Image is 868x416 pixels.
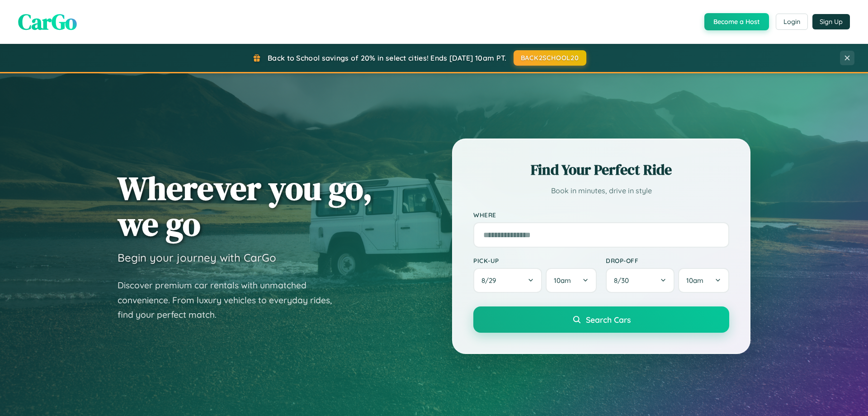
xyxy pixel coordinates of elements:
span: 8 / 30 [614,276,633,285]
button: BACK2SCHOOL20 [514,50,586,66]
label: Where [473,211,729,219]
button: Search Cars [473,306,729,333]
h1: Wherever you go, we go [118,170,373,242]
button: 10am [678,268,729,293]
h2: Find Your Perfect Ride [473,160,729,180]
span: 8 / 29 [481,276,500,285]
span: Back to School savings of 20% in select cities! Ends [DATE] 10am PT. [268,53,506,62]
label: Pick-up [473,257,597,264]
button: Sign Up [812,14,850,29]
button: 8/30 [606,268,675,293]
p: Book in minutes, drive in style [473,184,729,197]
label: Drop-off [606,257,729,264]
button: Become a Host [704,13,769,30]
button: 8/29 [473,268,542,293]
p: Discover premium car rentals with unmatched convenience. From luxury vehicles to everyday rides, ... [118,278,344,322]
span: 10am [554,276,571,285]
span: 10am [686,276,703,285]
span: Search Cars [586,315,631,325]
span: CarGo [18,7,77,37]
button: Login [776,14,808,30]
h3: Begin your journey with CarGo [118,251,276,264]
button: 10am [546,268,597,293]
